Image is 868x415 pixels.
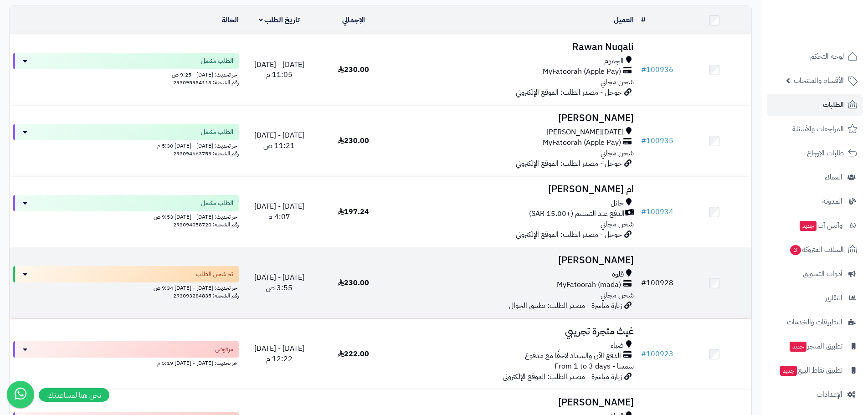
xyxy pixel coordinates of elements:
a: لوحة التحكم [767,46,863,67]
span: التقارير [825,292,842,304]
div: اخر تحديث: [DATE] - [DATE] 5:30 م [13,140,239,150]
img: logo-2.png [806,25,859,44]
span: سمسا - From 1 to 3 days [555,361,634,372]
span: الدفع الآن والسداد لاحقًا مع مدفوع [525,351,621,361]
h3: [PERSON_NAME] [394,255,634,266]
span: الإعدادات [817,388,842,401]
span: [DATE] - [DATE] 11:21 ص [254,130,304,151]
span: السلات المتروكة [789,243,844,256]
a: #100934 [641,206,673,217]
span: مرفوض [215,345,233,354]
span: 3 [790,245,801,255]
h3: [PERSON_NAME] [394,397,634,408]
span: جوجل - مصدر الطلب: الموقع الإلكتروني [516,158,622,169]
span: ضباء [611,340,624,351]
h3: Rawan Nuqali [394,42,634,52]
span: جوجل - مصدر الطلب: الموقع الإلكتروني [516,87,622,98]
span: الأقسام والمنتجات [794,74,844,87]
span: الطلب مكتمل [201,56,233,66]
span: التطبيقات والخدمات [787,316,842,328]
span: المراجعات والأسئلة [792,123,844,135]
a: العميل [614,15,634,26]
span: زيارة مباشرة - مصدر الطلب: تطبيق الجوال [509,300,622,311]
a: #100923 [641,348,673,359]
span: أدوات التسويق [803,267,842,280]
span: MyFatoorah (Apple Pay) [543,67,621,77]
span: MyFatoorah (Apple Pay) [543,138,621,148]
a: طلبات الإرجاع [767,142,863,164]
span: # [641,206,646,217]
span: [DATE] - [DATE] 3:55 ص [254,272,304,293]
span: وآتس آب [799,219,842,232]
span: # [641,348,646,359]
span: الطلبات [823,98,844,111]
div: اخر تحديث: [DATE] - [DATE] 5:19 م [13,358,239,367]
span: جديد [780,366,797,376]
span: شحن مجاني [601,219,634,230]
a: تاريخ الطلب [259,15,300,26]
div: اخر تحديث: [DATE] - [DATE] 9:53 ص [13,211,239,221]
a: #100935 [641,135,673,146]
a: المراجعات والأسئلة [767,118,863,140]
span: العملاء [825,171,842,184]
a: الحالة [221,15,239,26]
span: رقم الشحنة: 293094058720 [173,220,239,229]
span: المدونة [822,195,842,208]
a: التقارير [767,287,863,309]
span: # [641,64,646,75]
span: # [641,277,646,288]
span: قلوة [612,269,624,280]
a: الإعدادات [767,384,863,405]
span: [DATE][PERSON_NAME] [546,127,624,138]
h3: [PERSON_NAME] [394,113,634,123]
span: 230.00 [338,277,369,288]
span: جوجل - مصدر الطلب: الموقع الإلكتروني [516,229,622,240]
span: شحن مجاني [601,290,634,301]
span: تطبيق نقاط البيع [779,364,842,377]
div: اخر تحديث: [DATE] - 9:25 ص [13,69,239,79]
span: الدفع عند التسليم (+15.00 SAR) [529,209,625,219]
span: شحن مجاني [601,77,634,87]
span: الجموم [604,56,624,67]
a: المدونة [767,190,863,212]
span: 222.00 [338,348,369,359]
span: [DATE] - [DATE] 12:22 م [254,343,304,364]
span: زيارة مباشرة - مصدر الطلب: الموقع الإلكتروني [503,371,622,382]
h3: ام [PERSON_NAME] [394,184,634,195]
span: جديد [800,221,817,231]
span: حائل [611,198,624,209]
span: رقم الشحنة: 293093284835 [173,292,239,300]
span: رقم الشحنة: 293095954113 [173,78,239,87]
a: تطبيق نقاط البيعجديد [767,359,863,381]
span: 230.00 [338,64,369,75]
span: MyFatoorah (mada) [557,280,621,290]
span: طلبات الإرجاع [807,147,844,159]
a: # [641,15,646,26]
span: تطبيق المتجر [789,340,842,353]
span: تم شحن الطلب [196,270,233,279]
a: الطلبات [767,94,863,116]
span: [DATE] - [DATE] 11:05 م [254,59,304,81]
span: [DATE] - [DATE] 4:07 م [254,201,304,222]
span: # [641,135,646,146]
a: التطبيقات والخدمات [767,311,863,333]
a: أدوات التسويق [767,263,863,285]
a: السلات المتروكة3 [767,239,863,261]
span: شحن مجاني [601,148,634,159]
div: اخر تحديث: [DATE] - [DATE] 9:34 ص [13,282,239,292]
span: جديد [790,342,806,352]
a: الإجمالي [342,15,365,26]
span: 230.00 [338,135,369,146]
span: الطلب مكتمل [201,199,233,208]
a: وآتس آبجديد [767,215,863,236]
span: رقم الشحنة: 293094663759 [173,149,239,158]
a: تطبيق المتجرجديد [767,335,863,357]
a: #100928 [641,277,673,288]
span: 197.24 [338,206,369,217]
h3: غيث متجرة تجريبي [394,326,634,337]
span: الطلب مكتمل [201,128,233,137]
span: لوحة التحكم [810,50,844,63]
a: #100936 [641,64,673,75]
a: العملاء [767,166,863,188]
